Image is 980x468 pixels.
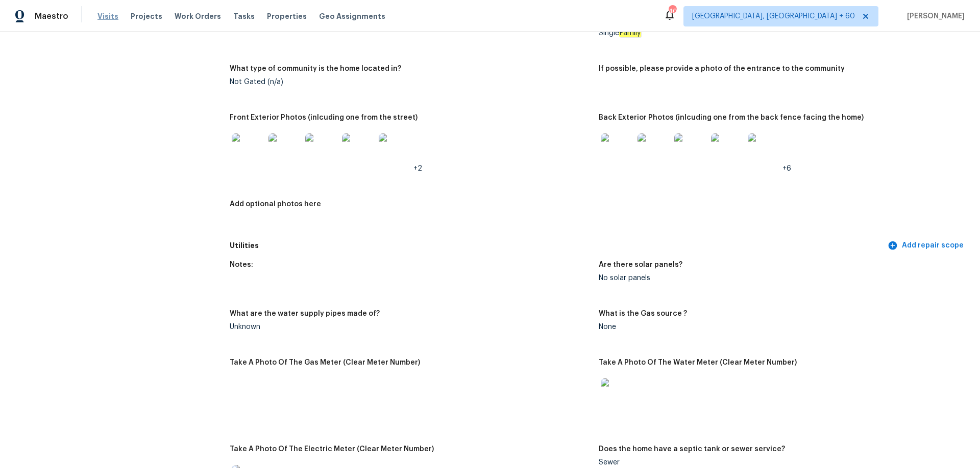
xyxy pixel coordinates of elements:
[97,11,118,21] span: Visits
[413,165,422,172] span: +2
[599,261,682,268] h5: Are there solar panels?
[599,65,845,72] h5: If possible, please provide a photo of the entrance to the community
[230,310,380,317] h5: What are the water supply pipes made of?
[230,201,321,208] h5: Add optional photos here
[230,65,401,72] h5: What type of community is the home located in?
[175,11,221,21] span: Work Orders
[267,11,307,21] span: Properties
[599,323,960,331] div: None
[230,359,420,366] h5: Take A Photo Of The Gas Meter (Clear Meter Number)
[782,165,791,172] span: +6
[230,261,253,268] h5: Notes:
[599,446,785,453] h5: Does the home have a septic tank or sewer service?
[599,114,864,121] h5: Back Exterior Photos (inlcuding one from the back fence facing the home)
[692,11,855,21] span: [GEOGRAPHIC_DATA], [GEOGRAPHIC_DATA] + 60
[230,323,591,331] div: Unknown
[230,446,434,453] h5: Take A Photo Of The Electric Meter (Clear Meter Number)
[599,310,687,317] h5: What is the Gas source ?
[35,11,68,21] span: Maestro
[230,240,886,251] h5: Utilities
[669,6,676,16] div: 403
[599,30,960,37] div: Single
[599,274,960,282] div: No solar panels
[131,11,162,21] span: Projects
[233,13,255,20] span: Tasks
[230,78,591,86] div: Not Gated (n/a)
[319,11,385,21] span: Geo Assignments
[619,29,641,37] em: Family
[903,11,965,21] span: [PERSON_NAME]
[599,359,797,366] h5: Take A Photo Of The Water Meter (Clear Meter Number)
[886,236,968,255] button: Add repair scope
[599,459,960,466] div: Sewer
[230,114,418,121] h5: Front Exterior Photos (inlcuding one from the street)
[890,239,964,252] span: Add repair scope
